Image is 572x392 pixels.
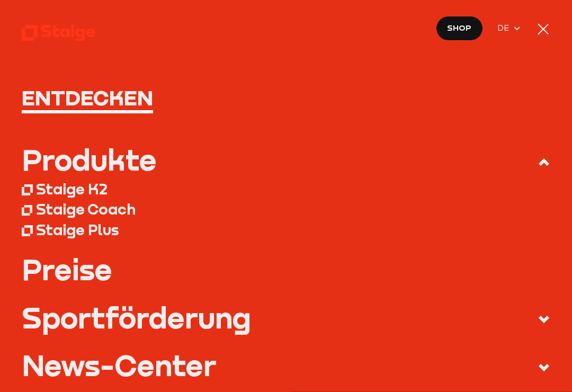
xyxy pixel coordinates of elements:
div: Staige Plus [36,221,119,239]
a: Preise [22,255,550,284]
span: DE [497,22,513,34]
div: Staige K2 [36,180,108,198]
div: Staige Coach [36,200,136,218]
div: Produkte [22,145,157,174]
a: Staige Coach [22,199,550,220]
a: Shop [436,16,483,41]
a: Staige Plus [22,220,550,240]
span: Shop [447,22,471,34]
div: Sportförderung [22,303,251,332]
div: News-Center [22,351,217,380]
a: Staige K2 [22,179,550,199]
